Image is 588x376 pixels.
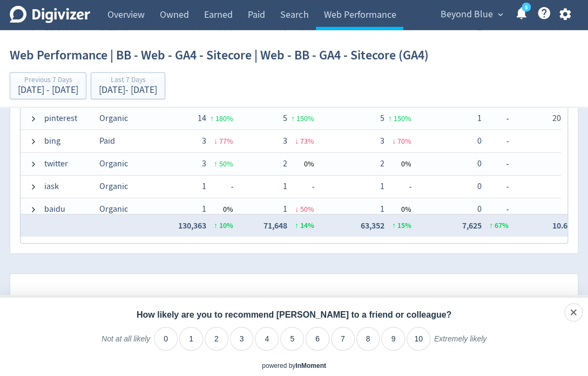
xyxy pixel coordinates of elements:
[477,181,482,192] span: 0
[99,113,128,124] span: Organic
[380,158,384,169] span: 2
[99,158,128,169] span: Organic
[356,327,380,351] li: 8
[462,220,482,231] span: 7,625
[525,4,528,11] text: 5
[205,327,228,351] li: 2
[215,113,233,123] span: 180 %
[291,113,295,123] span: ↑
[99,85,157,95] div: [DATE] - [DATE]
[44,108,77,129] span: pinterest
[214,220,218,231] span: ↑
[300,220,314,231] span: 14 %
[99,76,157,85] div: Last 7 Days
[99,204,128,214] span: Organic
[18,76,78,85] div: Previous 7 Days
[489,220,493,231] span: ↑
[384,176,411,197] span: -
[380,136,384,146] span: 3
[496,10,505,19] span: expand_more
[283,181,287,192] span: 1
[482,199,509,220] span: -
[482,153,509,174] span: -
[262,361,326,371] div: powered by inmoment
[441,6,493,23] span: Beyond Blue
[202,204,206,214] span: 1
[210,113,214,123] span: ↑
[99,136,115,146] span: Paid
[102,334,150,352] label: Not at all likely
[482,176,509,197] span: -
[495,220,509,231] span: 67 %
[361,220,384,231] span: 63,352
[280,327,304,351] li: 5
[437,6,506,23] button: Beyond Blue
[552,113,579,124] span: 20.00%
[219,136,233,146] span: 77 %
[214,136,218,146] span: ↓
[397,220,411,231] span: 15 %
[306,327,329,351] li: 6
[283,113,287,124] span: 5
[206,176,233,197] span: -
[10,72,86,99] button: Previous 7 Days[DATE] - [DATE]
[283,204,287,214] span: 1
[44,131,60,152] span: bing
[295,220,299,231] span: ↑
[401,159,411,169] span: 0 %
[482,108,509,129] span: -
[255,327,279,351] li: 4
[380,204,384,214] span: 1
[214,159,218,169] span: ↑
[304,159,314,169] span: 0 %
[287,176,314,197] span: -
[564,303,583,321] div: Close survey
[522,3,531,12] a: 5
[434,334,486,352] label: Extremely likely
[18,85,78,95] div: [DATE] - [DATE]
[407,327,430,351] li: 10
[388,113,392,123] span: ↑
[392,136,396,146] span: ↓
[300,136,314,146] span: 73 %
[477,136,482,146] span: 0
[10,38,429,72] h1: Web Performance | BB - Web - GA4 - Sitecore | Web - BB - GA4 - Sitecore (GA4)
[283,136,287,146] span: 3
[477,158,482,169] span: 0
[198,113,206,124] span: 14
[219,159,233,169] span: 50 %
[296,113,314,123] span: 150 %
[44,176,59,197] span: iask
[178,220,206,231] span: 130,363
[230,327,254,351] li: 3
[44,199,65,220] span: baidu
[99,181,128,192] span: Organic
[179,327,203,351] li: 1
[380,181,384,192] span: 1
[477,204,482,214] span: 0
[380,113,384,124] span: 5
[300,204,314,214] span: 50 %
[381,327,405,351] li: 9
[202,136,206,146] span: 3
[154,327,178,351] li: 0
[295,362,326,370] a: InMoment
[219,220,233,231] span: 10 %
[283,158,287,169] span: 2
[295,136,299,146] span: ↓
[295,204,299,214] span: ↓
[223,204,233,214] span: 0 %
[331,327,355,351] li: 7
[482,131,509,152] span: -
[397,136,411,146] span: 70 %
[202,181,206,192] span: 1
[392,220,396,231] span: ↑
[401,204,411,214] span: 0 %
[91,72,165,99] button: Last 7 Days[DATE]- [DATE]
[552,220,579,231] span: 10.64%
[394,113,411,123] span: 150 %
[263,220,287,231] span: 71,648
[477,113,482,124] span: 1
[202,158,206,169] span: 3
[44,153,68,174] span: twitter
